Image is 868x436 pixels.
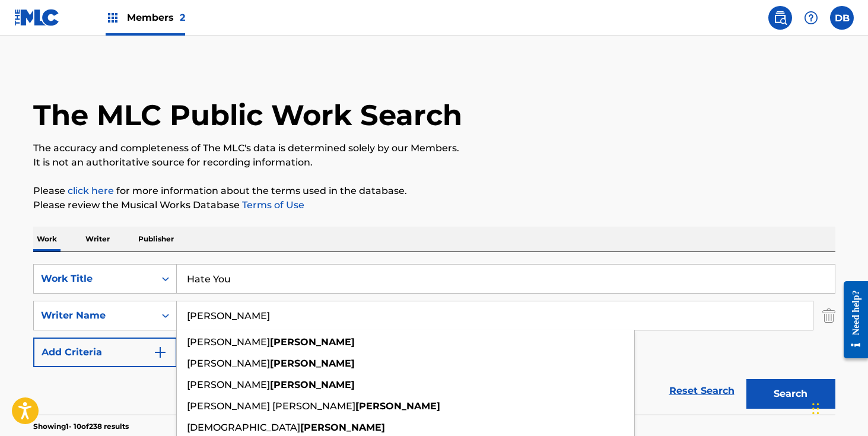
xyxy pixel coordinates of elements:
button: Search [746,379,835,409]
span: [DEMOGRAPHIC_DATA] [187,422,300,433]
p: Work [33,227,61,252]
span: [PERSON_NAME] [PERSON_NAME] [187,400,355,412]
strong: [PERSON_NAME] [355,400,440,412]
span: [PERSON_NAME] [187,358,270,369]
p: Please for more information about the terms used in the database. [33,184,835,198]
a: Reset Search [663,378,740,404]
img: MLC Logo [14,9,60,26]
span: [PERSON_NAME] [187,379,270,390]
p: Please review the Musical Works Database [33,198,835,212]
strong: [PERSON_NAME] [270,336,355,348]
div: Work Title [41,272,148,286]
iframe: Resource Center [835,272,868,368]
img: help [804,11,818,25]
img: 9d2ae6d4665cec9f34b9.svg [153,345,167,359]
iframe: Chat Widget [809,379,868,436]
p: It is not an authoritative source for recording information. [33,155,835,170]
span: Members [127,11,185,24]
a: click here [68,185,114,196]
form: Search Form [33,264,835,415]
h1: The MLC Public Work Search [33,97,462,133]
strong: [PERSON_NAME] [300,422,385,433]
span: 2 [180,12,185,23]
p: The accuracy and completeness of The MLC's data is determined solely by our Members. [33,141,835,155]
span: [PERSON_NAME] [187,336,270,348]
strong: [PERSON_NAME] [270,358,355,369]
img: Delete Criterion [822,301,835,330]
button: Add Criteria [33,338,177,367]
p: Writer [82,227,113,252]
a: Public Search [768,6,792,30]
img: search [773,11,787,25]
img: Top Rightsholders [106,11,120,25]
p: Publisher [135,227,177,252]
div: Help [799,6,823,30]
div: Drag [812,391,819,427]
strong: [PERSON_NAME] [270,379,355,390]
a: Terms of Use [240,199,304,211]
div: Writer Name [41,308,148,323]
div: User Menu [830,6,854,30]
p: Showing 1 - 10 of 238 results [33,421,129,432]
